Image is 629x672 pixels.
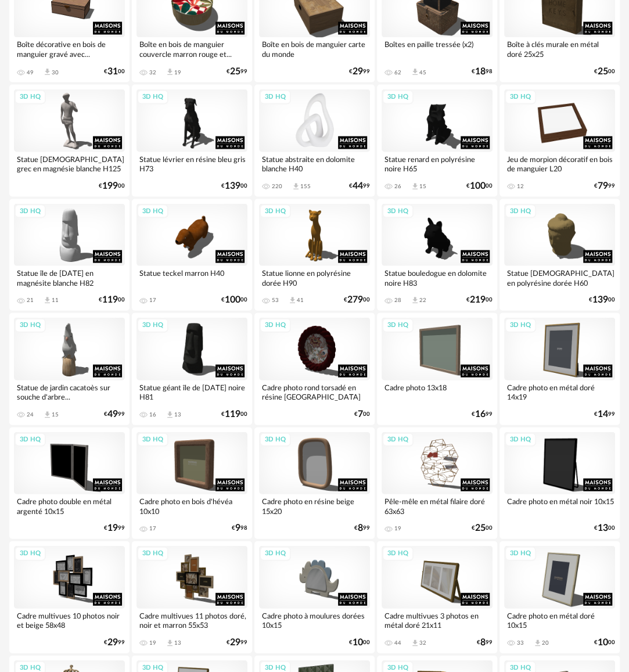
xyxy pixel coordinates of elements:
[149,69,156,76] div: 32
[504,265,615,289] div: Statue [DEMOGRAPHIC_DATA] en polyrésine dorée H60
[104,410,125,418] div: € 99
[14,380,125,403] div: Statue de jardin cacatoès sur souche d'arbre...
[43,296,52,304] span: Download icon
[221,410,247,418] div: € 00
[221,182,247,189] div: € 00
[353,67,363,75] span: 29
[517,182,524,189] div: 12
[221,296,247,303] div: € 00
[349,638,370,646] div: € 00
[254,84,375,196] a: 3D HQ Statue abstraite en dolomite blanche H40 220 Download icon 155 €4499
[394,296,401,303] div: 28
[382,380,493,403] div: Cadre photo 13x18
[104,638,125,646] div: € 99
[499,199,620,310] a: 3D HQ Statue [DEMOGRAPHIC_DATA] en polyrésine dorée H60 €13900
[592,296,608,303] span: 139
[102,296,118,303] span: 119
[598,182,608,189] span: 79
[104,524,125,531] div: € 99
[9,84,130,196] a: 3D HQ Statue [DEMOGRAPHIC_DATA] grec en magnésie blanche H125 €19900
[260,432,291,447] div: 3D HQ
[382,432,414,447] div: 3D HQ
[382,89,414,104] div: 3D HQ
[382,152,493,175] div: Statue renard en polyrésine noire H65
[132,199,252,310] a: 3D HQ Statue teckel marron H40 17 €10000
[411,182,419,191] span: Download icon
[542,639,549,646] div: 20
[382,37,493,60] div: Boîtes en paille tressée (x2)
[43,410,52,419] span: Download icon
[504,380,615,403] div: Cadre photo en métal doré 14x19
[477,638,493,646] div: € 99
[419,296,426,303] div: 22
[499,427,620,538] a: 3D HQ Cadre photo en métal noir 10x15 €1300
[107,410,118,418] span: 49
[594,67,615,75] div: € 00
[272,296,279,303] div: 53
[15,89,46,104] div: 3D HQ
[166,638,174,647] span: Download icon
[132,427,252,538] a: 3D HQ Cadre photo en bois d'hévéa 10x10 17 €998
[349,182,370,189] div: € 99
[377,199,497,310] a: 3D HQ Statue bouledogue en dolomite noire H83 28 Download icon 22 €21900
[225,410,240,418] span: 119
[504,494,615,517] div: Cadre photo en métal noir 10x15
[377,84,497,196] a: 3D HQ Statue renard en polyrésine noire H65 26 Download icon 15 €10000
[9,541,130,652] a: 3D HQ Cadre multivues 10 photos noir et beige 58x48 €2999
[15,204,46,218] div: 3D HQ
[9,199,130,310] a: 3D HQ Statue île de [DATE] en magnésite blanche H82 21 Download icon 11 €11900
[225,296,240,303] span: 100
[419,639,426,646] div: 32
[504,152,615,175] div: Jeu de morpion décoratif en bois de manguier L20
[354,410,370,418] div: € 00
[594,410,615,418] div: € 99
[354,524,370,531] div: € 99
[149,639,156,646] div: 19
[382,608,493,631] div: Cadre multivues 3 photos en métal doré 21x11
[235,524,240,531] span: 9
[260,89,291,104] div: 3D HQ
[15,432,46,447] div: 3D HQ
[505,89,536,104] div: 3D HQ
[14,494,125,517] div: Cadre photo double en métal argenté 10x15
[349,67,370,75] div: € 99
[475,67,486,75] span: 18
[254,312,375,424] a: 3D HQ Cadre photo rond torsadé en résine [GEOGRAPHIC_DATA] 11x11 €700
[137,204,168,218] div: 3D HQ
[499,84,620,196] a: 3D HQ Jeu de morpion décoratif en bois de manguier L20 12 €7999
[344,296,370,303] div: € 00
[232,524,247,531] div: € 98
[174,69,181,76] div: 19
[259,494,370,517] div: Cadre photo en résine beige 15x20
[466,296,493,303] div: € 00
[475,524,486,531] span: 25
[27,69,34,76] div: 49
[533,638,542,647] span: Download icon
[594,182,615,189] div: € 99
[472,524,493,531] div: € 00
[394,524,401,531] div: 19
[504,608,615,631] div: Cadre photo en métal doré 10x15
[347,296,363,303] span: 279
[259,608,370,631] div: Cadre photo à moulures dorées 10x15
[27,411,34,418] div: 24
[132,541,252,652] a: 3D HQ Cadre multivues 11 photos doré, noir et marron 55x53 19 Download icon 13 €2999
[137,546,168,560] div: 3D HQ
[505,318,536,332] div: 3D HQ
[377,312,497,424] a: 3D HQ Cadre photo 13x18 €1699
[52,296,59,303] div: 11
[382,546,414,560] div: 3D HQ
[14,265,125,289] div: Statue île de [DATE] en magnésite blanche H82
[505,204,536,218] div: 3D HQ
[254,541,375,652] a: 3D HQ Cadre photo à moulures dorées 10x15 €1000
[149,296,156,303] div: 17
[137,89,168,104] div: 3D HQ
[470,296,486,303] span: 219
[15,546,46,560] div: 3D HQ
[358,524,363,531] span: 8
[52,411,59,418] div: 15
[174,639,181,646] div: 13
[260,204,291,218] div: 3D HQ
[589,296,615,303] div: € 00
[259,37,370,60] div: Boîte en bois de manguier carte du monde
